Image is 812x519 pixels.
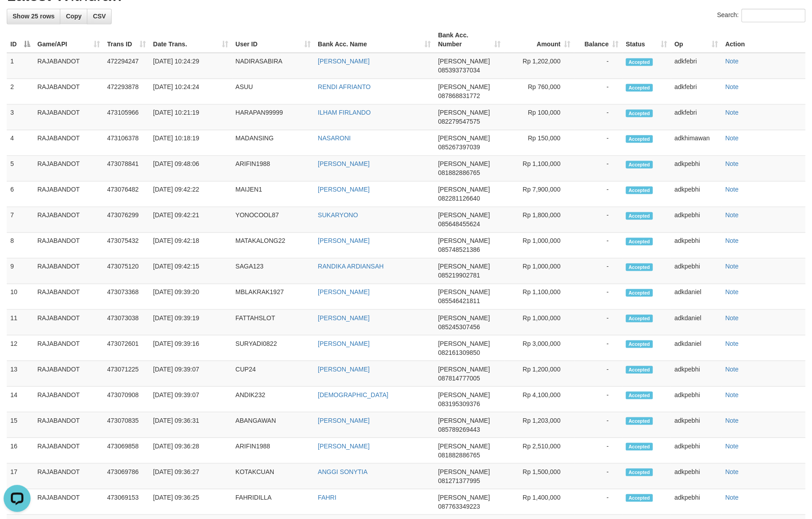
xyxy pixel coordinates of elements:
td: 8 [7,233,34,258]
span: [PERSON_NAME] [438,237,490,244]
td: Rp 4,100,000 [504,386,574,412]
a: Note [725,391,739,398]
span: [PERSON_NAME] [438,340,490,347]
a: Note [725,416,739,424]
td: MATAKALONG22 [232,233,314,258]
td: FAHRIDILLA [232,489,314,515]
span: [PERSON_NAME] [438,493,490,501]
span: Accepted [626,58,653,66]
span: Copy 082161309850 to clipboard [438,349,480,356]
a: CSV [87,9,112,24]
td: - [574,284,622,309]
td: 473069153 [104,489,149,515]
span: Accepted [626,289,653,296]
span: Copy 087868831772 to clipboard [438,92,480,99]
td: adkpebhi [671,361,722,386]
td: Rp 7,900,000 [504,181,574,207]
td: - [574,258,622,284]
td: RAJABANDOT [34,438,104,463]
span: [PERSON_NAME] [438,186,490,193]
td: - [574,233,622,258]
td: MAIJEN1 [232,181,314,207]
td: - [574,361,622,386]
span: [PERSON_NAME] [438,263,490,270]
td: 473072601 [104,335,149,361]
td: CUP24 [232,361,314,386]
td: Rp 1,500,000 [504,463,574,489]
th: ID: activate to sort column descending [7,27,34,53]
span: Accepted [626,109,653,117]
span: [PERSON_NAME] [438,391,490,398]
td: 472294247 [104,53,149,79]
td: - [574,104,622,130]
td: Rp 1,000,000 [504,309,574,335]
td: 17 [7,463,34,489]
td: 4 [7,130,34,156]
td: RAJABANDOT [34,181,104,207]
td: ARIFIN1988 [232,438,314,463]
td: - [574,386,622,412]
a: [PERSON_NAME] [318,58,370,65]
a: [PERSON_NAME] [318,186,370,193]
span: [PERSON_NAME] [438,83,490,90]
input: Search: [741,9,805,22]
td: 473070835 [104,412,149,438]
td: RAJABANDOT [34,156,104,181]
td: [DATE] 09:36:31 [149,412,232,438]
td: ANDIK232 [232,386,314,412]
td: [DATE] 09:48:06 [149,156,232,181]
a: RENDI AFRIANTO [318,83,370,90]
td: adkdaniel [671,335,722,361]
td: [DATE] 10:21:19 [149,104,232,130]
td: [DATE] 09:36:25 [149,489,232,515]
td: [DATE] 09:36:28 [149,438,232,463]
td: - [574,463,622,489]
a: [PERSON_NAME] [318,314,370,321]
button: Open LiveChat chat widget [4,4,31,31]
span: Copy 085219902781 to clipboard [438,272,480,279]
span: Accepted [626,212,653,219]
td: Rp 1,800,000 [504,207,574,233]
td: [DATE] 09:39:07 [149,361,232,386]
td: [DATE] 09:39:20 [149,284,232,309]
td: ARIFIN1988 [232,156,314,181]
td: YONOCOOL87 [232,207,314,233]
td: [DATE] 09:39:07 [149,386,232,412]
td: RAJABANDOT [34,412,104,438]
span: CSV [93,13,106,20]
td: Rp 760,000 [504,79,574,104]
a: ANGGI SONYTIA [318,468,367,475]
td: 2 [7,79,34,104]
th: Action [722,27,805,53]
td: [DATE] 09:36:27 [149,463,232,489]
td: 14 [7,386,34,412]
td: Rp 1,200,000 [504,361,574,386]
td: Rp 1,000,000 [504,233,574,258]
span: Accepted [626,314,653,322]
a: [PERSON_NAME] [318,288,370,295]
span: Accepted [626,391,653,399]
td: [DATE] 09:42:22 [149,181,232,207]
td: RAJABANDOT [34,386,104,412]
td: 15 [7,412,34,438]
span: Accepted [626,135,653,143]
td: - [574,130,622,156]
td: adkpebhi [671,438,722,463]
td: - [574,156,622,181]
span: Accepted [626,366,653,373]
span: Accepted [626,237,653,245]
td: adkpebhi [671,463,722,489]
a: Note [725,365,739,372]
span: [PERSON_NAME] [438,416,490,424]
td: - [574,309,622,335]
td: [DATE] 10:24:24 [149,79,232,104]
td: - [574,412,622,438]
span: Copy 085393737034 to clipboard [438,67,480,74]
td: 473075120 [104,258,149,284]
label: Search: [717,9,805,22]
td: 10 [7,284,34,309]
td: adkhimawan [671,130,722,156]
span: [PERSON_NAME] [438,134,490,142]
span: Copy 085748521386 to clipboard [438,246,480,253]
td: RAJABANDOT [34,463,104,489]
